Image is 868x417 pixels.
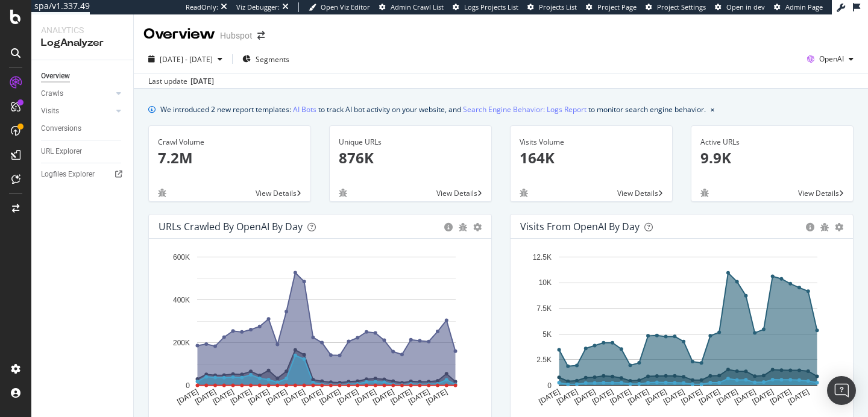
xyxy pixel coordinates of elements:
[193,387,218,406] text: [DATE]
[820,223,829,231] div: bug
[339,148,482,168] p: 876K
[597,2,637,11] span: Project Page
[143,49,227,69] button: [DATE] - [DATE]
[806,223,814,231] div: circle-info
[473,223,482,231] div: gear
[646,2,706,12] a: Project Settings
[379,2,444,12] a: Admin Crawl List
[555,387,579,406] text: [DATE]
[626,387,650,406] text: [DATE]
[617,188,658,198] span: View Details
[708,101,717,118] button: close banner
[391,2,444,11] span: Admin Crawl List
[802,49,858,69] button: OpenAI
[41,87,113,100] a: Crawls
[41,145,125,158] a: URL Explorer
[769,387,793,406] text: [DATE]
[41,70,70,83] div: Overview
[257,31,265,40] div: arrow-right-arrow-left
[236,2,280,12] div: Viz Debugger:
[733,387,757,406] text: [DATE]
[537,387,561,406] text: [DATE]
[835,223,843,231] div: gear
[453,2,518,12] a: Logs Projects List
[41,105,113,118] a: Visits
[354,387,378,406] text: [DATE]
[175,387,200,406] text: [DATE]
[536,356,552,364] text: 2.5K
[256,54,289,64] span: Segments
[700,148,844,168] p: 9.9K
[539,2,577,11] span: Projects List
[444,223,453,231] div: circle-info
[715,2,765,12] a: Open in dev
[700,137,844,148] div: Active URLs
[143,24,215,45] div: Overview
[436,188,477,198] span: View Details
[336,387,360,406] text: [DATE]
[536,304,552,313] text: 7.5K
[173,253,190,262] text: 600K
[539,279,552,287] text: 10K
[527,2,577,12] a: Projects List
[300,387,324,406] text: [DATE]
[159,248,482,416] div: A chart.
[41,36,124,50] div: LogAnalyzer
[371,387,395,406] text: [DATE]
[41,145,82,158] div: URL Explorer
[520,248,843,416] svg: A chart.
[160,54,213,64] span: [DATE] - [DATE]
[459,223,467,231] div: bug
[425,387,449,406] text: [DATE]
[407,387,431,406] text: [DATE]
[158,189,166,197] div: bug
[41,122,125,135] a: Conversions
[520,148,663,168] p: 164K
[220,30,253,42] div: Hubspot
[211,387,235,406] text: [DATE]
[751,387,775,406] text: [DATE]
[190,76,214,87] div: [DATE]
[148,76,214,87] div: Last update
[697,387,722,406] text: [DATE]
[644,387,668,406] text: [DATE]
[785,2,823,11] span: Admin Page
[237,49,294,69] button: Segments
[41,24,124,36] div: Analytics
[547,381,552,390] text: 0
[573,387,597,406] text: [DATE]
[173,296,190,304] text: 400K
[700,189,709,197] div: bug
[229,387,253,406] text: [DATE]
[662,387,686,406] text: [DATE]
[520,137,663,148] div: Visits Volume
[41,105,59,118] div: Visits
[726,2,765,11] span: Open in dev
[787,387,811,406] text: [DATE]
[318,387,342,406] text: [DATE]
[158,137,301,148] div: Crawl Volume
[339,137,482,148] div: Unique URLs
[657,2,706,11] span: Project Settings
[160,103,706,116] div: We introduced 2 new report templates: to track AI bot activity on your website, and to monitor se...
[148,103,854,116] div: info banner
[520,221,640,233] div: Visits from OpenAI by day
[774,2,823,12] a: Admin Page
[542,330,552,339] text: 5K
[159,221,303,233] div: URLs Crawled by OpenAI by day
[464,2,518,11] span: Logs Projects List
[339,189,347,197] div: bug
[265,387,289,406] text: [DATE]
[715,387,740,406] text: [DATE]
[247,387,271,406] text: [DATE]
[827,376,856,405] div: Open Intercom Messenger
[41,122,81,135] div: Conversions
[41,87,63,100] div: Crawls
[256,188,297,198] span: View Details
[41,168,95,181] div: Logfiles Explorer
[819,54,844,64] span: OpenAI
[463,103,587,116] a: Search Engine Behavior: Logs Report
[158,148,301,168] p: 7.2M
[798,188,839,198] span: View Details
